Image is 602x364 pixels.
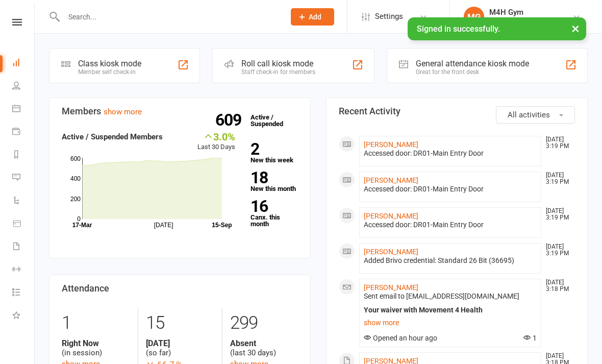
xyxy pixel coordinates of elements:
[566,17,585,39] button: ×
[489,8,551,17] div: M4H Gym
[12,52,35,75] a: Dashboard
[541,279,574,293] time: [DATE] 3:18 PM
[78,68,141,76] div: Member self check-in
[364,283,418,292] a: [PERSON_NAME]
[78,59,141,68] div: Class kiosk mode
[62,338,130,348] strong: Right Now
[241,59,315,68] div: Roll call kiosk mode
[541,172,574,185] time: [DATE] 3:19 PM
[364,221,537,229] div: Accessed door: DR01-Main Entry Door
[250,170,298,192] a: 18New this month
[339,106,575,116] h3: Recent Activity
[250,141,294,157] strong: 2
[364,248,418,256] a: [PERSON_NAME]
[364,149,537,158] div: Accessed door: DR01-Main Entry Door
[364,176,418,184] a: [PERSON_NAME]
[12,213,35,236] a: Product Sales
[416,59,529,68] div: General attendance kiosk mode
[250,199,298,227] a: 16Canx. this month
[197,131,235,153] div: Last 30 Days
[489,17,551,26] div: Movement 4 Health
[62,338,130,358] div: (in session)
[523,334,537,342] span: 1
[62,106,298,116] h3: Members
[241,68,315,76] div: Staff check-in for members
[416,68,529,76] div: Great for the front desk
[62,308,130,338] div: 1
[541,244,574,257] time: [DATE] 3:19 PM
[12,75,35,98] a: People
[464,7,484,27] div: MG
[417,24,500,34] span: Signed in successfully.
[230,338,298,348] strong: Absent
[62,132,163,141] strong: Active / Suspended Members
[364,185,537,193] div: Accessed door: DR01-Main Entry Door
[12,121,35,144] a: Payments
[146,308,214,338] div: 15
[215,112,245,128] strong: 609
[508,110,550,119] span: All activities
[230,308,298,338] div: 299
[12,144,35,167] a: Reports
[364,316,537,330] a: show more
[250,170,294,185] strong: 18
[375,5,403,28] span: Settings
[230,338,298,358] div: (last 30 days)
[146,338,214,358] div: (so far)
[364,292,519,300] span: Sent email to [EMAIL_ADDRESS][DOMAIN_NAME]
[146,338,214,348] strong: [DATE]
[364,334,437,342] span: Opened an hour ago
[364,306,537,314] div: Your waiver with Movement 4 Health
[309,13,321,21] span: Add
[364,212,418,220] a: [PERSON_NAME]
[104,107,142,116] a: show more
[541,208,574,221] time: [DATE] 3:19 PM
[245,106,290,135] a: 609Active / Suspended
[12,305,35,328] a: What's New
[197,131,235,142] div: 3.0%
[364,256,537,265] div: Added Brivo credential: Standard 26 Bit (36695)
[364,140,418,149] a: [PERSON_NAME]
[250,141,298,163] a: 2New this week
[12,98,35,121] a: Calendar
[496,106,575,124] button: All activities
[291,8,334,26] button: Add
[250,199,294,214] strong: 16
[61,10,278,24] input: Search...
[541,136,574,150] time: [DATE] 3:19 PM
[62,283,298,294] h3: Attendance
